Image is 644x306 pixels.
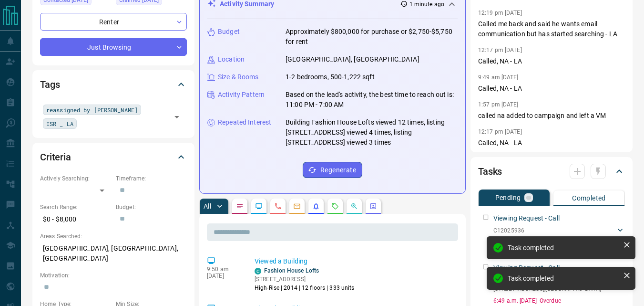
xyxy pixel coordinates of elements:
[255,268,261,274] div: condos.ca
[207,273,240,279] p: [DATE]
[478,164,502,179] h2: Tasks
[508,274,619,282] div: Task completed
[264,267,319,274] a: Fashion House Lofts
[40,77,60,92] h2: Tags
[286,54,419,64] p: [GEOGRAPHIC_DATA], [GEOGRAPHIC_DATA]
[478,138,625,148] p: Called, NA - LA
[255,202,263,210] svg: Lead Browsing Activity
[478,128,522,135] p: 12:17 pm [DATE]
[478,101,519,108] p: 1:57 pm [DATE]
[218,90,265,100] p: Activity Pattern
[46,119,73,128] span: ISR _ LA
[312,202,320,210] svg: Listing Alerts
[286,72,375,82] p: 1-2 bedrooms, 500-1,222 sqft
[207,266,240,273] p: 9:50 am
[255,256,454,266] p: Viewed a Building
[478,74,519,81] p: 9:49 am [DATE]
[236,202,244,210] svg: Notes
[218,54,245,64] p: Location
[40,13,187,31] div: Renter
[478,56,625,66] p: Called, NA - LA
[40,203,111,211] p: Search Range:
[478,84,625,94] p: Called, NA - LA
[478,47,522,53] p: 12:17 pm [DATE]
[572,195,606,201] p: Completed
[508,244,619,252] div: Task completed
[40,271,187,280] p: Motivation:
[46,105,138,115] span: reassigned by [PERSON_NAME]
[478,10,522,16] p: 12:19 pm [DATE]
[493,296,625,305] p: 6:49 a.m. [DATE] - Overdue
[218,117,271,127] p: Repeated Interest
[170,110,184,124] button: Open
[40,73,187,96] div: Tags
[493,213,560,223] p: Viewing Request - Call
[274,202,282,210] svg: Calls
[286,90,458,110] p: Based on the lead's activity, the best time to reach out is: 11:00 PM - 7:00 AM
[255,284,355,292] p: High-Rise | 2014 | 12 floors | 333 units
[303,162,362,178] button: Regenerate
[286,117,458,148] p: Building Fashion House Lofts viewed 12 times, listing [STREET_ADDRESS] viewed 4 times, listing [S...
[286,27,458,47] p: Approximately $800,000 for purchase or $2,750-$5,750 for rent
[478,160,625,183] div: Tasks
[116,203,187,211] p: Budget:
[40,146,187,169] div: Criteria
[331,202,339,210] svg: Requests
[350,202,358,210] svg: Opportunities
[40,149,71,165] h2: Criteria
[478,19,625,39] p: Called me back and said he wants email communication but has started searching - LA
[40,241,187,266] p: [GEOGRAPHIC_DATA], [GEOGRAPHIC_DATA], [GEOGRAPHIC_DATA]
[495,194,521,201] p: Pending
[40,232,187,241] p: Areas Searched:
[293,202,301,210] svg: Emails
[478,111,625,121] p: called na added to campaign and left a VM
[493,224,625,245] div: C12025936[STREET_ADDRESS],[GEOGRAPHIC_DATA]
[40,38,187,56] div: Just Browsing
[493,226,601,235] p: C12025936
[255,275,355,284] p: [STREET_ADDRESS]
[40,211,111,227] p: $0 - $8,000
[204,203,211,210] p: All
[369,202,377,210] svg: Agent Actions
[116,174,187,183] p: Timeframe:
[40,174,111,183] p: Actively Searching:
[218,72,259,82] p: Size & Rooms
[218,27,240,37] p: Budget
